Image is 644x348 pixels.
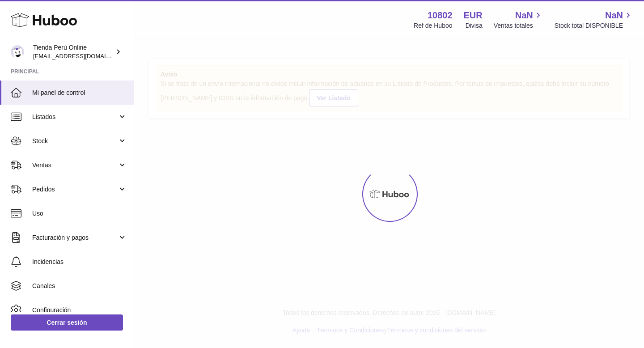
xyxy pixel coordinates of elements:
strong: 10802 [428,9,453,21]
div: Ref de Huboo [414,21,452,30]
span: Mi panel de control [32,89,127,97]
span: NaN [515,9,533,21]
span: Stock total DISPONIBLE [555,21,633,30]
span: Canales [32,282,127,290]
span: Pedidos [32,185,118,194]
div: Tienda Perú Online [33,43,114,60]
span: Uso [32,209,127,218]
span: Configuración [32,306,127,314]
span: NaN [605,9,623,21]
span: Listados [32,113,118,121]
a: NaN Ventas totales [494,9,543,30]
a: Cerrar sesión [11,314,123,331]
strong: EUR [464,9,483,21]
div: Divisa [466,21,483,30]
span: Incidencias [32,258,127,266]
span: Facturación y pagos [32,233,118,242]
span: Ventas [32,161,118,170]
span: [EMAIL_ADDRESS][DOMAIN_NAME] [33,52,131,59]
span: Ventas totales [494,21,543,30]
img: contacto@tiendaperuonline.com [11,45,24,59]
span: Stock [32,137,118,145]
a: NaN Stock total DISPONIBLE [555,9,633,30]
